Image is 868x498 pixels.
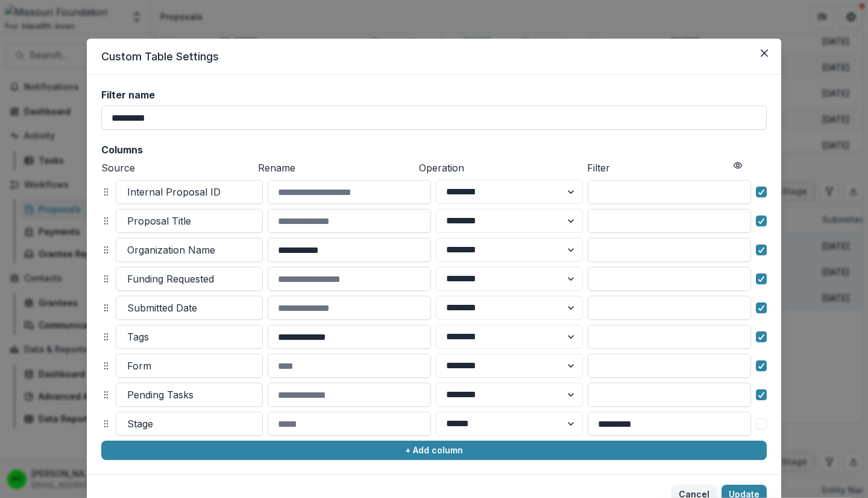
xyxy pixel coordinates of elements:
header: Custom Table Settings [87,39,781,75]
label: Filter name [101,89,759,101]
button: Close [755,43,774,63]
p: Rename [258,161,414,175]
button: + Add column [101,441,767,460]
p: Operation [419,161,582,175]
p: Source [101,161,253,175]
h2: Columns [101,144,767,156]
p: Filter [587,161,728,175]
